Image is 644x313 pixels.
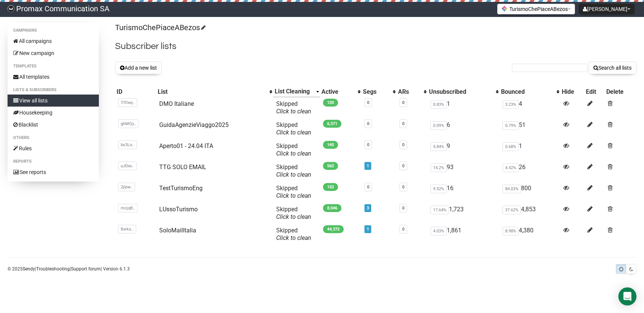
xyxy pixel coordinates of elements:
td: 1 [427,97,500,119]
td: 1,861 [427,224,500,245]
span: 0.83% [430,100,447,109]
span: 0.68% [503,142,519,151]
td: 4,853 [500,203,560,224]
a: Click to clean [276,213,311,220]
img: 20.png [501,6,507,12]
span: ghMQy.. [118,119,138,128]
a: 0 [402,185,404,189]
a: All templates [8,71,99,83]
span: 8,046 [323,204,341,212]
span: 120 [323,99,338,107]
a: Rules [8,142,99,154]
span: Skipped [276,206,311,220]
span: 3.23% [503,100,519,109]
a: View all lists [8,95,99,107]
button: TurismoChePiaceABezos [497,4,575,14]
th: Delete: No sort applied, sorting is disabled [605,86,636,97]
a: 0 [367,100,369,105]
th: ID: No sort applied, sorting is disabled [115,86,156,97]
a: LUssoTurismo [159,206,198,213]
span: 17.64% [430,206,449,214]
a: 1 [367,163,369,168]
a: 0 [402,121,404,126]
td: 4,380 [500,224,560,245]
span: 0.09% [430,121,447,130]
span: 6,371 [323,120,341,128]
div: ID [117,88,155,96]
a: Support forum [71,266,101,272]
a: TestTurismoEng [159,185,203,192]
span: Skipped [276,227,311,241]
th: Edit: No sort applied, sorting is disabled [584,86,605,97]
a: Troubleshooting [36,266,70,272]
th: List Cleaning: Descending sort applied, activate to remove the sort [273,86,320,97]
a: Click to clean [276,129,311,136]
li: Campaigns [8,26,99,35]
th: List: No sort applied, activate to apply an ascending sort [156,86,273,97]
span: 4.03% [430,227,447,235]
button: Search all lists [589,61,636,74]
a: New campaign [8,47,99,59]
a: All campaigns [8,35,99,47]
a: Click to clean [276,171,311,178]
a: 0 [402,163,404,168]
span: Skipped [276,142,311,157]
a: TTG SOLO EMAIL [159,163,206,171]
div: Hide [562,88,583,96]
a: Click to clean [276,108,311,115]
li: Templates [8,62,99,71]
span: Skipped [276,121,311,136]
th: ARs: No sort applied, activate to apply an ascending sort [397,86,427,97]
span: TfOwy.. [118,98,137,107]
td: 6 [427,118,500,139]
a: 0 [402,100,404,105]
li: Reports [8,157,99,166]
span: 37.62% [503,206,521,214]
a: GuidaAgenzieViaggo2025 [159,121,229,128]
button: Add a new list [115,61,162,74]
td: 93 [427,160,500,182]
li: Lists & subscribers [8,86,99,95]
a: 0 [402,206,404,211]
a: Blacklist [8,119,99,131]
div: Active [321,88,354,96]
div: Segs [363,88,389,96]
a: Click to clean [276,150,311,157]
li: Others [8,133,99,142]
span: 84.03% [503,185,521,193]
div: Unsubscribed [429,88,492,96]
span: 152 [323,183,338,191]
span: 8.98% [503,227,519,235]
h2: Subscriber lists [115,40,636,53]
a: Sendy [23,266,35,272]
span: bs3Lo.. [118,140,137,149]
td: 9 [427,139,500,160]
button: [PERSON_NAME] [579,4,635,14]
a: Click to clean [276,234,311,241]
div: ARs [398,88,420,96]
span: mcjqB.. [118,204,138,212]
div: Delete [606,88,635,96]
th: Active: No sort applied, activate to apply an ascending sort [320,86,361,97]
a: 0 [402,142,404,147]
td: 26 [500,160,560,182]
span: 0.79% [503,121,519,130]
p: © 2025 | | | Version 6.1.3 [8,265,130,273]
a: 0 [402,227,404,232]
span: 145 [323,141,338,149]
img: 88c7fc33e09b74c4e8267656e4bfd945 [8,5,14,12]
td: 800 [500,182,560,203]
th: Hide: No sort applied, sorting is disabled [560,86,584,97]
span: 4.42% [503,163,519,172]
a: 0 [367,121,369,126]
th: Segs: No sort applied, activate to apply an ascending sort [361,86,397,97]
th: Bounced: No sort applied, activate to apply an ascending sort [500,86,560,97]
div: List [158,88,266,96]
a: 3 [367,206,369,211]
span: 562 [323,162,338,170]
span: uJDxx.. [118,162,137,170]
a: DMO Italiane [159,100,194,107]
a: 1 [367,227,369,232]
div: List Cleaning [275,88,312,95]
a: Click to clean [276,192,311,199]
